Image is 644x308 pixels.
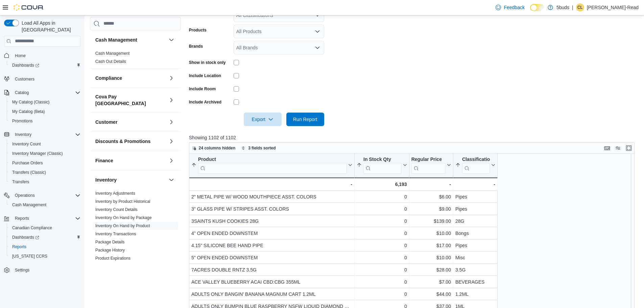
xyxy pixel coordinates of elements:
[411,180,451,188] div: -
[7,177,83,187] button: Transfers
[95,207,138,212] a: Inventory Count Details
[95,37,137,43] h3: Cash Management
[15,90,29,95] span: Catalog
[198,156,347,173] div: Product
[411,241,451,250] div: $17.00
[12,118,33,124] span: Promotions
[95,37,166,43] button: Cash Management
[556,3,569,11] p: 5buds
[189,144,238,152] button: 24 columns hidden
[167,36,175,44] button: Cash Management
[12,99,50,105] span: My Catalog (Classic)
[191,254,352,262] div: 5" OPEN ENDED DOWNSTEM
[12,191,38,199] button: Operations
[7,61,83,70] a: Dashboards
[7,200,83,210] button: Cash Management
[411,156,445,163] div: Regular Price
[7,252,83,261] button: [US_STATE] CCRS
[15,216,29,221] span: Reports
[411,278,451,286] div: $7.00
[411,217,451,225] div: $139.00
[7,242,83,252] button: Reports
[9,61,42,69] a: Dashboards
[455,266,495,274] div: 3.5G
[9,243,80,251] span: Reports
[191,217,352,225] div: 3SAINTS KUSH COOKIES 28G
[614,144,622,152] button: Display options
[455,278,495,286] div: BEVERAGES
[95,215,152,220] a: Inventory On Hand by Package
[577,3,582,11] span: CL
[12,235,39,240] span: Dashboards
[455,205,495,213] div: Pipes
[191,290,352,298] div: ADULTS ONLY BANGIN' BANANA MAGNUM CART 1.2ML
[7,97,83,107] button: My Catalog (Classic)
[9,201,49,209] a: Cash Management
[95,232,136,236] a: Inventory Transactions
[12,109,45,114] span: My Catalog (Beta)
[95,119,117,125] h3: Customer
[9,98,52,106] a: My Catalog (Classic)
[9,149,80,158] span: Inventory Manager (Classic)
[189,44,203,49] label: Brands
[9,117,35,125] a: Promotions
[530,4,544,11] input: Dark Mode
[603,144,611,152] button: Keyboard shortcuts
[493,1,527,14] a: Feedback
[7,107,83,116] button: My Catalog (Beta)
[9,243,29,251] a: Reports
[191,229,352,237] div: 4" OPEN ENDED DOWNSTEM
[7,223,83,233] button: Canadian Compliance
[95,256,130,261] a: Product Expirations
[455,254,495,262] div: Misc
[95,51,129,56] span: Cash Management
[12,244,26,250] span: Reports
[12,89,80,97] span: Catalog
[167,118,175,126] button: Customer
[357,217,407,225] div: 0
[191,241,352,250] div: 4.15" SILICONE BEE HAND PIPE
[1,191,83,200] button: Operations
[9,233,80,241] span: Dashboards
[1,214,83,223] button: Reports
[90,49,181,68] div: Cash Management
[95,176,166,183] button: Inventory
[411,205,451,213] div: $9.00
[95,75,166,81] button: Compliance
[293,116,317,123] span: Run Report
[12,131,34,139] button: Inventory
[9,140,80,148] span: Inventory Count
[12,141,41,147] span: Inventory Count
[95,119,166,125] button: Customer
[455,156,495,173] button: Classification
[95,93,166,107] button: Cova Pay [GEOGRAPHIC_DATA]
[12,170,46,175] span: Transfers (Classic)
[95,240,125,244] a: Package Details
[9,233,42,241] a: Dashboards
[12,51,80,60] span: Home
[504,4,524,11] span: Feedback
[1,130,83,139] button: Inventory
[191,278,352,286] div: ACE VALLEY BLUEBERRY ACAI CBD:CBG 355ML
[199,145,236,151] span: 24 columns hidden
[9,61,80,69] span: Dashboards
[95,223,150,229] span: Inventory On Hand by Product
[167,74,175,82] button: Compliance
[12,89,31,97] button: Catalog
[95,199,150,204] a: Inventory by Product Historical
[315,29,320,34] button: Open list of options
[7,158,83,168] button: Purchase Orders
[12,131,80,139] span: Inventory
[9,252,80,260] span: Washington CCRS
[167,157,175,165] button: Finance
[189,73,221,78] label: Include Location
[411,229,451,237] div: $10.00
[95,248,125,253] a: Package History
[286,113,324,126] button: Run Report
[7,168,83,177] button: Transfers (Classic)
[189,86,216,92] label: Include Room
[191,205,352,213] div: 3" GLASS PIPE W/ STRIPES ASST. COLORS
[1,51,83,61] button: Home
